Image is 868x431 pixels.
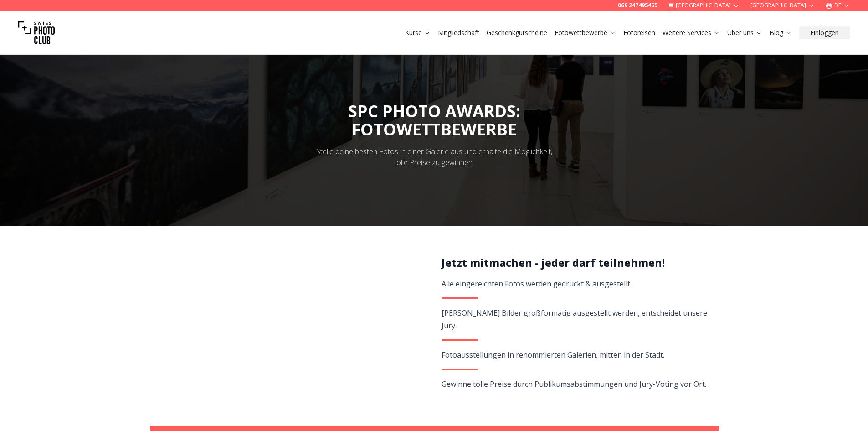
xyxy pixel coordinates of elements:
button: Über uns [724,26,766,39]
button: Geschenkgutscheine [483,26,551,39]
span: [PERSON_NAME] Bilder großformatig ausgestellt werden, entscheidet unsere Jury. [442,308,707,331]
span: Gewinne tolle Preise durch Publikumsabstimmungen und Jury-Voting vor Ort. [442,379,706,389]
button: Mitgliedschaft [434,26,483,39]
span: Alle eingereichten Fotos werden gedruckt & ausgestellt. [442,279,632,289]
a: Kurse [405,28,431,37]
a: Über uns [727,28,762,37]
a: Mitgliedschaft [438,28,479,37]
a: Fotoreisen [623,28,655,37]
a: Geschenkgutscheine [487,28,547,37]
button: Kurse [401,26,434,39]
div: Stelle deine besten Fotos in einer Galerie aus und erhalte die Möglichkeit, tolle Preise zu gewin... [310,146,558,168]
a: 069 247495455 [618,2,657,9]
span: SPC PHOTO AWARDS: [348,100,520,139]
img: Swiss photo club [18,15,55,51]
h2: Jetzt mitmachen - jeder darf teilnehmen! [442,255,708,270]
a: Blog [770,28,792,37]
button: Weitere Services [659,26,724,39]
button: Fotoreisen [620,26,659,39]
button: Einloggen [799,26,850,39]
button: Fotowettbewerbe [551,26,620,39]
button: Blog [766,26,796,39]
a: Weitere Services [663,28,720,37]
a: Fotowettbewerbe [555,28,616,37]
div: FOTOWETTBEWERBE [348,120,520,139]
span: Fotoausstellungen in renommierten Galerien, mitten in der Stadt. [442,350,664,360]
